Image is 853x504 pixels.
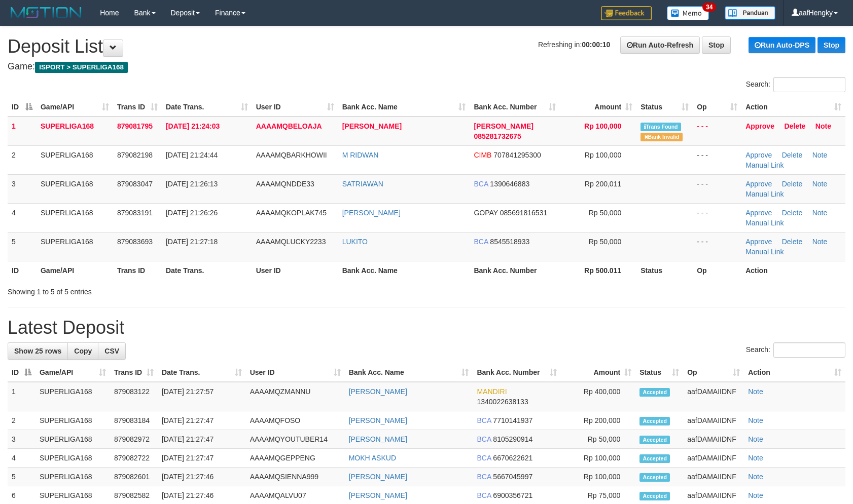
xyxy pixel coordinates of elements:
[8,36,845,57] h1: Deposit List
[746,342,845,358] label: Search:
[8,145,37,174] td: 2
[585,180,621,188] span: Rp 200,011
[812,180,828,188] a: Note
[474,238,488,246] span: BCA
[246,363,345,382] th: User ID: activate to sort column ascending
[8,363,35,382] th: ID: activate to sort column descending
[117,122,153,130] span: 879081795
[256,238,326,246] span: AAAAMQLUCKY2233
[110,411,158,430] td: 879083184
[256,151,327,159] span: AAAAMQBARKHOWII
[110,430,158,449] td: 879082972
[636,98,693,117] th: Status: activate to sort column ascending
[474,209,497,217] span: GOPAY
[349,454,396,462] a: MOKH ASKUD
[166,122,220,130] span: [DATE] 21:24:03
[639,454,670,463] span: Accepted
[639,473,670,482] span: Accepted
[246,449,345,468] td: AAAAMQGEPPENG
[745,151,772,159] a: Approve
[560,261,636,280] th: Rp 500.011
[35,430,110,449] td: SUPERLIGA168
[582,41,610,49] strong: 00:00:10
[538,41,610,49] span: Refreshing in:
[641,123,681,131] span: Similar transaction found
[162,98,252,117] th: Date Trans.: activate to sort column ascending
[35,468,110,486] td: SUPERLIGA168
[639,388,670,397] span: Accepted
[584,122,621,130] span: Rp 100,000
[635,363,683,382] th: Status: activate to sort column ascending
[693,203,741,232] td: - - -
[246,411,345,430] td: AAAAMQFOSO
[561,382,635,411] td: Rp 400,000
[113,261,162,280] th: Trans ID
[693,232,741,261] td: - - -
[342,151,379,159] a: M RIDWAN
[490,238,529,246] span: Copy 8545518933 to clipboard
[477,387,507,396] span: MANDIRI
[37,261,113,280] th: Game/API
[67,342,98,360] a: Copy
[493,491,532,499] span: Copy 6900356721 to clipboard
[158,449,246,468] td: [DATE] 21:27:47
[725,6,775,20] img: panduan.png
[561,468,635,486] td: Rp 100,000
[693,145,741,174] td: - - -
[158,468,246,486] td: [DATE] 21:27:46
[8,203,37,232] td: 4
[749,37,815,53] a: Run Auto-DPS
[639,492,670,500] span: Accepted
[818,37,845,53] a: Stop
[683,411,744,430] td: aafDAMAIIDNF
[745,180,772,188] a: Approve
[37,232,113,261] td: SUPERLIGA168
[349,473,407,481] a: [PERSON_NAME]
[246,468,345,486] td: AAAAMQSIENNA999
[477,454,491,462] span: BCA
[683,363,744,382] th: Op: activate to sort column ascending
[35,382,110,411] td: SUPERLIGA168
[349,491,407,499] a: [PERSON_NAME]
[589,238,622,246] span: Rp 50,000
[620,36,700,54] a: Run Auto-Refresh
[702,3,716,12] span: 34
[748,435,763,443] a: Note
[748,416,763,424] a: Note
[493,151,541,159] span: Copy 707841295300 to clipboard
[639,436,670,444] span: Accepted
[35,62,128,73] span: ISPORT > SUPERLIGA168
[693,98,741,117] th: Op: activate to sort column ascending
[585,151,621,159] span: Rp 100,000
[490,180,529,188] span: Copy 1390646883 to clipboard
[252,98,338,117] th: User ID: activate to sort column ascending
[812,209,828,217] a: Note
[8,430,35,449] td: 3
[37,203,113,232] td: SUPERLIGA168
[8,261,37,280] th: ID
[338,98,470,117] th: Bank Acc. Name: activate to sort column ascending
[37,174,113,203] td: SUPERLIGA168
[561,449,635,468] td: Rp 100,000
[342,180,383,188] a: SATRIAWAN
[8,283,348,297] div: Showing 1 to 5 of 5 entries
[477,473,491,481] span: BCA
[693,261,741,280] th: Op
[35,411,110,430] td: SUPERLIGA168
[782,151,802,159] a: Delete
[745,122,774,130] a: Approve
[473,363,561,382] th: Bank Acc. Number: activate to sort column ascending
[8,318,845,338] h1: Latest Deposit
[8,411,35,430] td: 2
[748,387,763,396] a: Note
[639,417,670,425] span: Accepted
[474,180,488,188] span: BCA
[8,382,35,411] td: 1
[162,261,252,280] th: Date Trans.
[117,238,153,246] span: 879083693
[782,238,802,246] a: Delete
[349,387,407,396] a: [PERSON_NAME]
[342,238,368,246] a: LUKITO
[37,98,113,117] th: Game/API: activate to sort column ascending
[117,209,153,217] span: 879083191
